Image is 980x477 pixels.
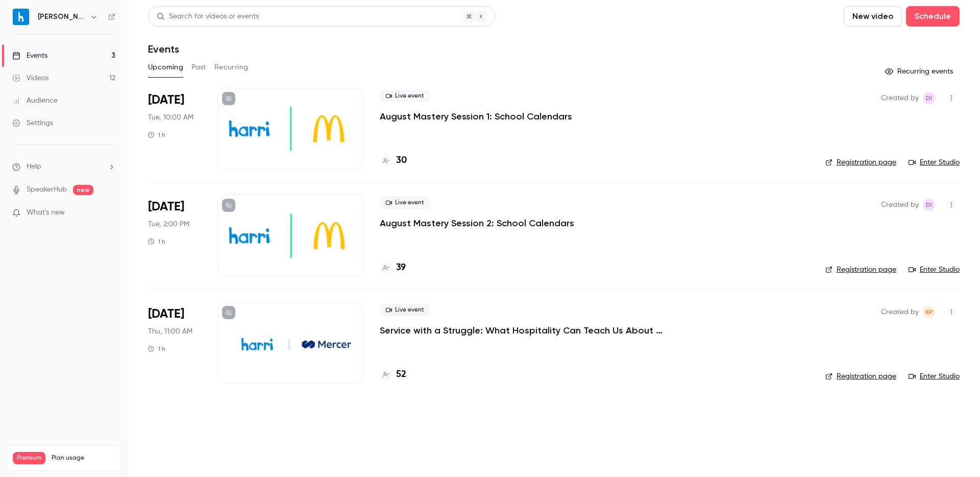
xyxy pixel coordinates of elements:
img: Harri [13,9,29,25]
a: Enter Studio [909,371,960,381]
span: Plan usage [52,454,115,462]
div: Events [12,51,47,61]
span: Thu, 11:00 AM [148,326,192,337]
div: Settings [12,118,53,128]
h4: 52 [396,368,406,381]
div: 1 h [148,345,165,353]
div: Videos [12,73,48,83]
span: Live event [380,304,430,316]
span: KP [925,306,933,318]
a: 30 [380,154,407,168]
div: Aug 19 Tue, 2:00 PM (America/New York) [148,195,202,276]
span: What's new [27,207,65,218]
span: Created by [881,306,919,318]
button: Past [191,59,206,76]
div: Audience [12,96,58,106]
a: Registration page [825,265,896,275]
a: August Mastery Session 1: School Calendars [380,110,572,123]
span: [DATE] [148,306,184,322]
span: Kate Price [923,306,935,318]
span: [DATE] [148,92,184,108]
a: Service with a Struggle: What Hospitality Can Teach Us About Supporting Frontline Teams [380,324,686,337]
span: Tue, 10:00 AM [148,112,193,123]
h1: Events [148,43,179,55]
iframe: Noticeable Trigger [103,208,115,218]
a: Enter Studio [909,265,960,275]
button: Recurring [214,59,249,76]
button: Upcoming [148,59,183,76]
span: Created by [881,92,919,104]
span: Created by [881,199,919,211]
span: new [73,185,93,195]
a: Enter Studio [909,157,960,168]
span: Dennis Ivanov [923,92,935,104]
button: Recurring events [880,63,960,80]
a: 52 [380,368,406,381]
span: Premium [13,452,45,464]
a: SpeakerHub [27,184,67,195]
a: Registration page [825,157,896,168]
div: 1 h [148,131,165,139]
a: 39 [380,261,406,275]
h6: [PERSON_NAME] [38,12,86,22]
li: help-dropdown-opener [12,161,115,172]
a: Registration page [825,371,896,381]
span: Help [27,161,41,172]
div: 1 h [148,237,165,246]
span: DI [926,92,932,104]
div: Aug 19 Tue, 10:00 AM (America/New York) [148,88,202,170]
h4: 30 [396,154,407,168]
button: New video [844,6,902,27]
div: Sep 4 Thu, 11:00 AM (America/New York) [148,302,202,384]
button: Schedule [906,6,960,27]
span: Tue, 2:00 PM [148,219,189,229]
span: Dennis Ivanov [923,199,935,211]
span: Live event [380,197,430,209]
div: Search for videos or events [157,11,259,22]
span: Live event [380,90,430,102]
h4: 39 [396,261,406,275]
span: DI [926,199,932,211]
span: [DATE] [148,199,184,215]
a: August Mastery Session 2: School Calendars [380,217,574,229]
